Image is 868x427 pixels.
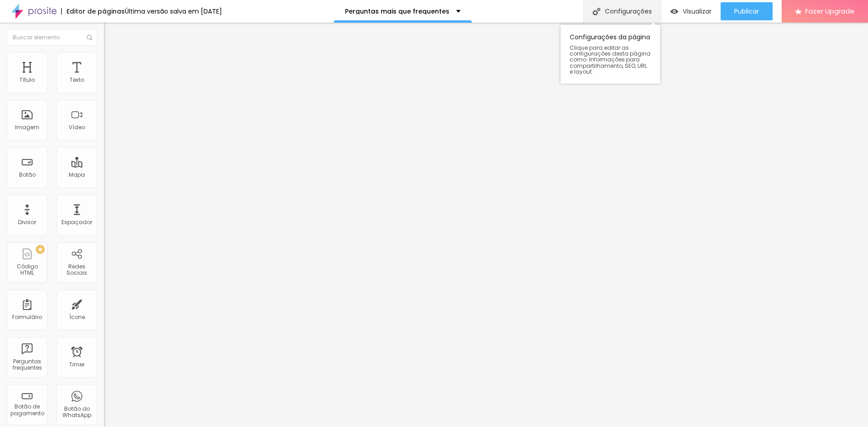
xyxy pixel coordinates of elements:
[734,8,759,15] span: Publicar
[69,361,85,368] div: Timer
[805,7,854,15] span: Fazer Upgrade
[125,8,222,14] div: Última versão salva em [DATE]
[15,124,39,131] div: Imagem
[18,219,36,225] div: Divisor
[9,263,45,277] div: Código HTML
[69,172,85,178] div: Mapa
[104,23,868,427] iframe: Editor
[570,45,651,75] span: Clique para editar as configurações desta página como: Informações para compartilhamento, SEO, UR...
[683,8,712,15] span: Visualizar
[721,2,773,20] button: Publicar
[70,77,84,83] div: Texto
[61,8,125,14] div: Editor de páginas
[561,25,660,84] div: Configurações da página
[7,29,97,46] input: Buscar elemento
[9,404,45,417] div: Botão de pagamento
[661,2,721,20] button: Visualizar
[670,8,678,15] img: view-1.svg
[69,124,85,131] div: Vídeo
[345,8,449,14] p: Perguntas mais que frequentes
[59,263,94,277] div: Redes Sociais
[9,358,45,371] div: Perguntas frequentes
[61,219,92,225] div: Espaçador
[19,172,36,178] div: Botão
[59,406,94,419] div: Botão do WhatsApp
[593,8,600,15] img: Icone
[12,314,42,320] div: Formulário
[69,314,85,320] div: Ícone
[87,35,92,40] img: Icone
[19,77,35,83] div: Título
